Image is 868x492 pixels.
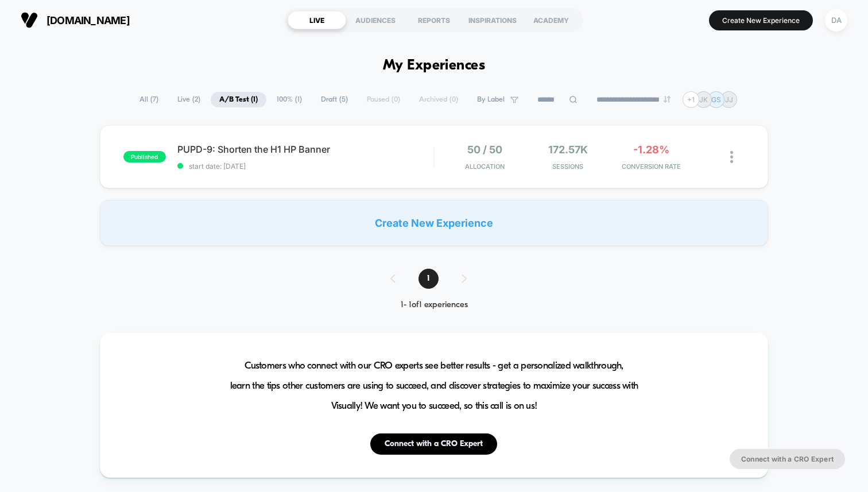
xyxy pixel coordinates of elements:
div: LIVE [288,11,346,29]
button: Create New Experience [709,10,813,30]
span: Sessions [529,162,607,171]
span: 1 [418,269,439,289]
div: + 1 [683,91,699,108]
img: end [664,96,671,103]
button: DA [821,9,851,32]
span: Draft ( 5 ) [312,92,356,107]
button: Connect with a CRO Expert [370,433,497,455]
div: INSPIRATIONS [463,11,522,29]
span: 50 / 50 [467,144,502,156]
span: PUPD-9: Shorten the H1 HP Banner [177,144,433,155]
div: REPORTS [405,11,463,29]
span: [DOMAIN_NAME] [46,14,130,26]
img: Visually logo [21,11,38,29]
div: Create New Experience [100,200,768,246]
p: GS [711,95,721,104]
div: 1 - 1 of 1 experiences [379,300,490,310]
span: Customers who connect with our CRO experts see better results - get a personalized walkthrough, l... [230,356,638,416]
button: Connect with a CRO Expert [730,449,845,469]
div: AUDIENCES [346,11,405,29]
span: Live ( 2 ) [169,92,209,107]
span: Allocation [465,162,505,171]
div: ACADEMY [522,11,580,29]
span: published [123,151,166,162]
img: close [730,151,733,163]
span: -1.28% [633,144,669,156]
h1: My Experiences [383,57,486,74]
div: DA [825,9,847,32]
p: JK [699,95,708,104]
span: A/B Test ( 1 ) [211,92,266,107]
span: 100% ( 1 ) [268,92,311,107]
span: start date: [DATE] [177,162,433,171]
button: [DOMAIN_NAME] [17,11,133,29]
span: All ( 7 ) [131,92,167,107]
span: 172.57k [548,144,588,156]
span: By Label [477,95,505,104]
p: JJ [725,95,733,104]
span: CONVERSION RATE [613,162,690,171]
